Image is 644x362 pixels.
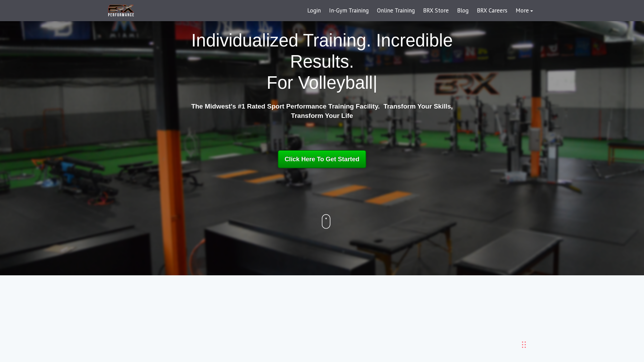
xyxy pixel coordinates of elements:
[373,2,419,19] a: Online Training
[419,2,453,19] a: BRX Store
[303,2,325,19] a: Login
[325,2,373,19] a: In-Gym Training
[522,334,526,355] div: Drag
[373,73,377,93] span: |
[107,3,135,18] img: BRX Transparent Logo-2
[303,2,537,19] div: Navigation Menu
[267,73,373,93] span: For Volleyball
[512,2,537,19] a: More
[473,2,512,19] a: BRX Careers
[285,156,360,163] span: Click Here To Get Started
[278,150,367,168] a: Click Here To Get Started
[518,290,644,362] iframe: Chat Widget
[191,103,453,119] strong: The Midwest's #1 Rated Sport Performance Training Facility. Transform Your Skills, Transform Your...
[453,2,473,19] a: Blog
[189,30,456,94] h1: Individualized Training. Incredible Results.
